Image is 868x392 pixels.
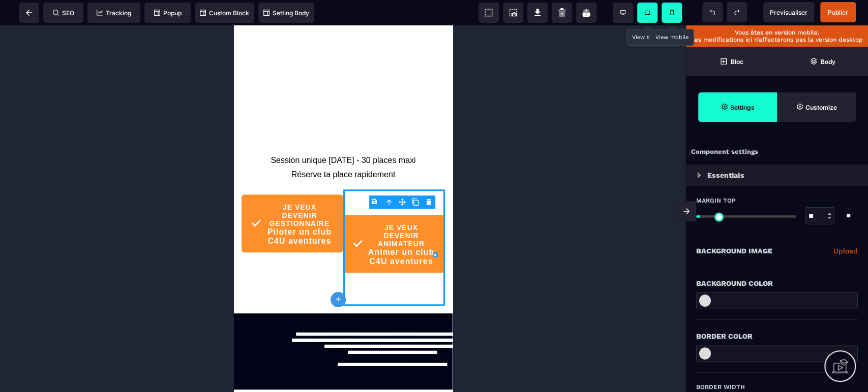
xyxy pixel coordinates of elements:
[730,104,755,111] strong: Settings
[696,383,745,391] span: Border Width
[53,9,74,17] span: SEO
[777,92,856,122] span: Open Style Manager
[805,104,837,111] strong: Customize
[503,3,523,23] span: Screenshot
[697,172,701,178] img: loading
[731,58,743,66] strong: Bloc
[97,9,131,17] span: Tracking
[821,58,835,66] strong: Body
[698,92,777,122] span: Settings
[686,142,868,162] div: Component settings
[691,36,863,43] p: Les modifications ici n’affecterons pas la version desktop
[696,277,858,289] div: Background Color
[691,29,863,36] p: Vous êtes en version mobile.
[770,9,807,16] span: Previsualiser
[763,2,814,22] span: Preview
[707,169,744,181] p: Essentials
[696,330,858,342] div: Border Color
[696,197,736,205] span: Margin Top
[686,47,777,76] span: Open Blocks
[263,9,309,17] span: Setting Body
[828,9,848,16] span: Publier
[478,3,499,23] span: View components
[109,189,211,247] button: JE VEUX DEVENIR ANIMATEURAnimer un club C4U aventures
[777,47,868,76] span: Open Layer Manager
[200,9,249,17] span: Custom Block
[696,245,772,257] p: Background Image
[8,169,109,227] button: JE VEUX DEVENIR GESTIONNAIREPiloter un club C4U aventures
[833,245,858,257] a: Upload
[154,9,182,17] span: Popup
